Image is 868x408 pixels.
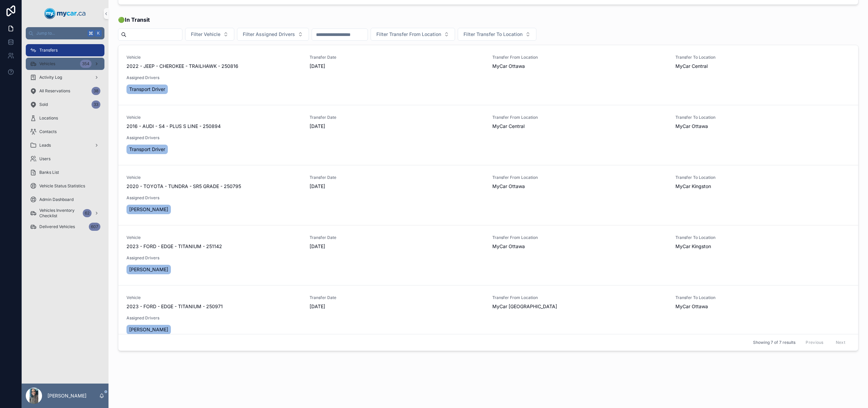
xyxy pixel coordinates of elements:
span: Showing 7 of 7 results [753,340,795,345]
span: MyCar Central [675,63,708,70]
span: Contacts [39,129,57,134]
a: Users [26,153,104,165]
div: 38 [92,87,100,95]
span: Transfer From Location [492,235,667,240]
div: scrollable content [22,39,108,242]
span: Transfer Date [310,55,485,60]
span: Transfer To Location [675,235,850,240]
span: Sold [39,102,48,107]
div: 354 [80,60,92,68]
span: Vehicle [126,115,301,120]
img: App logo [44,8,86,19]
span: [DATE] [310,243,485,250]
span: Transfer To Location [675,55,850,60]
span: MyCar Ottawa [675,303,708,310]
span: Vehicle [126,295,301,300]
button: Jump to...K [26,27,104,39]
span: Assigned Drivers [126,315,301,321]
span: Users [39,156,51,162]
span: Transfer From Location [492,295,667,300]
span: MyCar Kingston [675,243,711,250]
span: MyCar Ottawa [492,63,525,70]
a: Sold33 [26,98,104,111]
a: Vehicle2022 - JEEP - CHEROKEE - TRAILHAWK - 250816Transfer Date[DATE]Transfer From LocationMyCar ... [118,45,858,105]
a: Vehicle2023 - FORD - EDGE - TITANIUM - 251142Transfer Date[DATE]Transfer From LocationMyCar Ottaw... [118,225,858,285]
span: Delivered Vehicles [39,224,75,229]
span: MyCar Central [492,123,525,130]
span: 2023 - FORD - EDGE - TITANIUM - 250971 [126,303,223,310]
button: Select Button [371,28,455,41]
a: Vehicle Status Statistics [26,180,104,192]
span: MyCar Ottawa [675,123,708,130]
span: 2022 - JEEP - CHEROKEE - TRAILHAWK - 250816 [126,63,238,70]
span: Transport Driver [129,86,165,93]
span: Transfer Date [310,115,485,120]
span: Admin Dashboard [39,197,74,202]
span: MyCar Ottawa [492,243,525,250]
span: Transfer From Location [492,55,667,60]
span: Transfer From Location [492,175,667,180]
span: 2016 - AUDI - S4 - PLUS S LINE - 250894 [126,123,221,130]
a: Vehicle2016 - AUDI - S4 - PLUS S LINE - 250894Transfer Date[DATE]Transfer From LocationMyCar Cent... [118,105,858,165]
p: [PERSON_NAME] [47,392,86,399]
span: Transfer Date [310,295,485,300]
span: Activity Log [39,75,62,80]
span: Transfer To Location [675,115,850,120]
span: All Reservations [39,88,70,94]
span: 2020 - TOYOTA - TUNDRA - SR5 GRADE - 250795 [126,183,241,190]
span: Assigned Drivers [126,255,301,261]
span: Vehicle [126,235,301,240]
button: Select Button [237,28,309,41]
a: Transfers [26,44,104,56]
a: Locations [26,112,104,124]
span: Vehicles Inventory Checklist [39,208,80,219]
span: [DATE] [310,63,485,70]
span: MyCar Ottawa [492,183,525,190]
span: [PERSON_NAME] [129,206,168,213]
span: Jump to... [36,31,85,36]
span: Transfer Date [310,175,485,180]
span: Filter Transfer To Location [463,31,522,38]
a: Admin Dashboard [26,193,104,206]
a: Contacts [26,126,104,138]
span: Vehicles [39,61,55,67]
a: Vehicles Inventory Checklist62 [26,207,104,219]
span: Transfer To Location [675,295,850,300]
strong: In Transit [125,16,150,23]
span: Transfer From Location [492,115,667,120]
a: Vehicle2023 - FORD - EDGE - TITANIUM - 250971Transfer Date[DATE]Transfer From LocationMyCar [GEOG... [118,285,858,345]
div: 33 [92,100,100,109]
a: All Reservations38 [26,85,104,97]
span: MyCar [GEOGRAPHIC_DATA] [492,303,557,310]
span: Filter Vehicle [191,31,220,38]
span: Vehicle [126,55,301,60]
span: Leads [39,143,51,148]
a: Vehicle2020 - TOYOTA - TUNDRA - SR5 GRADE - 250795Transfer Date[DATE]Transfer From LocationMyCar ... [118,165,858,225]
a: Banks List [26,166,104,179]
span: [PERSON_NAME] [129,326,168,333]
span: Transport Driver [129,146,165,153]
span: Transfers [39,48,58,53]
span: K [96,31,101,36]
a: Delivered Vehicles607 [26,221,104,233]
span: [DATE] [310,303,485,310]
span: Vehicle Status Statistics [39,183,85,189]
span: Assigned Drivers [126,135,301,141]
span: Transfer To Location [675,175,850,180]
span: [PERSON_NAME] [129,266,168,273]
span: Filter Assigned Drivers [243,31,295,38]
div: 62 [83,209,92,217]
a: Leads [26,139,104,151]
span: Filter Transfer From Location [376,31,441,38]
div: 607 [89,223,100,231]
span: Transfer Date [310,235,485,240]
span: Assigned Drivers [126,195,301,201]
a: Vehicles354 [26,58,104,70]
a: Activity Log [26,71,104,84]
span: Assigned Drivers [126,75,301,80]
span: 2023 - FORD - EDGE - TITANIUM - 251142 [126,243,222,250]
span: [DATE] [310,183,485,190]
span: 🟢 [118,16,150,24]
button: Select Button [458,28,536,41]
span: Locations [39,115,58,121]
